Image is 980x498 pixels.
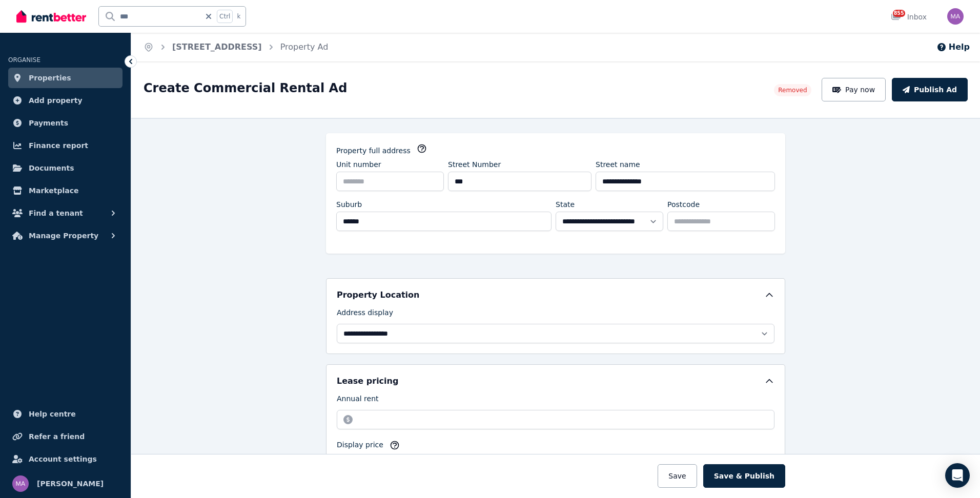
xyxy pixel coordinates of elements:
span: k [237,12,240,20]
button: Pay now [822,78,886,101]
a: Account settings [8,449,122,469]
label: State [556,199,575,210]
span: ORGANISE [8,56,40,64]
label: Annual rent [337,393,379,408]
a: Help centre [8,404,122,424]
h5: Lease pricing [337,375,398,387]
span: Add property [29,94,83,107]
button: Save & Publish [703,464,785,488]
h1: Create Commercial Rental Ad [144,80,347,96]
a: Properties [8,68,122,88]
label: Suburb [336,199,362,210]
label: Display price [337,440,383,454]
button: Find a tenant [8,203,122,223]
a: Refer a friend [8,426,122,447]
span: Finance report [29,139,88,152]
img: Marc Angelone [947,8,964,25]
label: Postcode [667,199,700,210]
nav: Breadcrumb [131,33,340,61]
span: Marketplace [29,184,78,197]
label: Property full address [336,146,411,156]
a: Documents [8,158,122,178]
button: Save [658,464,697,488]
span: Manage Property [29,230,98,242]
span: Help centre [29,408,76,420]
img: RentBetter [16,9,86,24]
span: 855 [893,10,905,17]
label: Street Number [448,159,501,170]
a: Property Ad [280,42,329,52]
button: Manage Property [8,225,122,246]
span: Ctrl [217,10,233,23]
a: Finance report [8,135,122,156]
img: Marc Angelone [12,475,29,492]
span: Find a tenant [29,207,83,219]
label: Unit number [336,159,381,170]
label: Address display [337,307,393,322]
a: Payments [8,113,122,133]
div: Open Intercom Messenger [945,463,970,488]
span: Account settings [29,453,97,465]
span: Removed [778,86,807,94]
a: Marketplace [8,180,122,201]
a: [STREET_ADDRESS] [172,42,262,52]
button: Publish Ad [892,78,968,101]
span: [PERSON_NAME] [37,478,104,490]
div: Inbox [891,12,927,22]
span: Refer a friend [29,430,85,443]
span: Properties [29,72,71,84]
button: Help [936,41,970,53]
span: Documents [29,162,74,174]
h5: Property Location [337,289,419,301]
label: Street name [596,159,640,170]
span: Payments [29,117,68,129]
a: Add property [8,90,122,111]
